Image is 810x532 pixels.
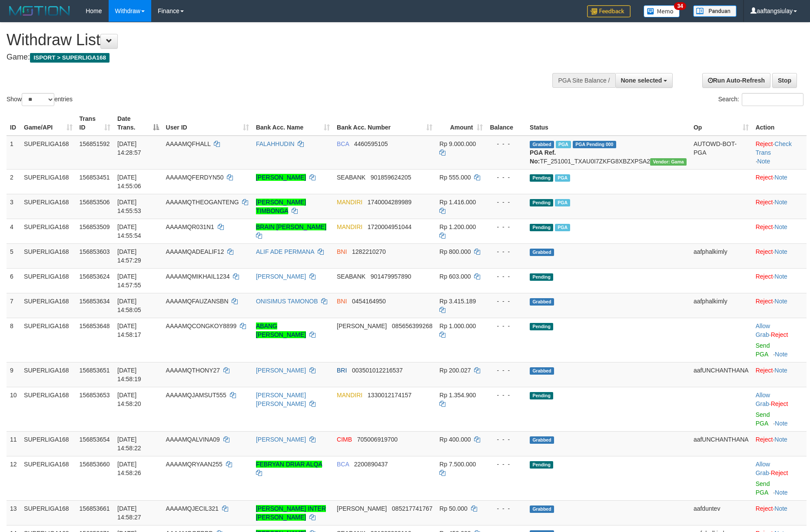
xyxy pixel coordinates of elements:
[7,362,20,387] td: 9
[368,223,412,230] span: Copy 1720004951044 to clipboard
[756,505,773,512] a: Reject
[7,194,20,219] td: 3
[117,367,141,382] span: [DATE] 14:58:19
[555,224,570,231] span: Marked by aafsoycanthlai
[771,469,788,476] a: Reject
[117,140,141,156] span: [DATE] 14:28:57
[439,505,468,512] span: Rp 50.000
[166,392,226,399] span: AAAAMQJAMSUT555
[7,111,20,136] th: ID
[166,505,219,512] span: AAAAMQJECIL321
[752,387,807,431] td: ·
[439,223,476,230] span: Rp 1.200.000
[718,93,803,106] label: Search:
[256,248,314,255] a: ALIF ADE PERMANA
[774,248,787,255] a: Note
[530,199,553,206] span: Pending
[530,323,553,330] span: Pending
[166,248,224,255] span: AAAAMQADEALIF12
[775,489,788,496] a: Note
[756,174,773,181] a: Reject
[7,431,20,456] td: 11
[7,268,20,293] td: 6
[756,342,770,358] a: Send PGA
[530,367,554,375] span: Grabbed
[644,5,680,17] img: Button%20Memo.svg
[690,243,752,268] td: aafphalkimly
[752,362,807,387] td: ·
[775,351,788,358] a: Note
[702,73,770,88] a: Run Auto-Refresh
[392,505,432,512] span: Copy 085217741767 to clipboard
[756,323,770,338] a: Allow Grab
[490,460,523,469] div: - - -
[256,436,306,443] a: [PERSON_NAME]
[439,199,476,206] span: Rp 1.416.000
[439,367,471,374] span: Rp 200.027
[756,461,770,476] a: Allow Grab
[22,93,54,106] select: Showentries
[7,456,20,500] td: 12
[555,174,570,182] span: Marked by aafsengchandara
[166,273,230,280] span: AAAAMQMIKHAIL1234
[20,219,76,243] td: SUPERLIGA168
[530,224,553,231] span: Pending
[256,174,306,181] a: [PERSON_NAME]
[117,223,141,239] span: [DATE] 14:55:54
[252,111,333,136] th: Bank Acc. Name: activate to sort column ascending
[439,461,476,468] span: Rp 7.500.000
[256,392,306,407] a: [PERSON_NAME] [PERSON_NAME]
[371,174,411,181] span: Copy 901859624205 to clipboard
[690,362,752,387] td: aafUNCHANTHANA
[490,366,523,375] div: - - -
[166,199,239,206] span: AAAAMQTHEOGANTENG
[530,298,554,306] span: Grabbed
[166,298,229,305] span: AAAAMQFAUZANSBN
[117,505,141,521] span: [DATE] 14:58:27
[752,136,807,170] td: · ·
[256,505,326,521] a: [PERSON_NAME] INTER [PERSON_NAME]
[256,298,318,305] a: ONISIMUS TAMONOB
[752,456,807,500] td: ·
[256,461,322,468] a: FEBRYAN DRIAR ALQA
[690,293,752,318] td: aafphalkimly
[490,173,523,182] div: - - -
[756,140,773,147] a: Reject
[490,140,523,148] div: - - -
[774,223,787,230] a: Note
[337,199,362,206] span: MANDIRI
[7,4,73,17] img: MOTION_logo.png
[490,391,523,399] div: - - -
[693,5,737,17] img: panduan.png
[80,140,110,147] span: 156851592
[166,223,214,230] span: AAAAMQR031N1
[439,273,471,280] span: Rp 603.000
[757,158,770,165] a: Note
[530,461,553,469] span: Pending
[256,367,306,374] a: [PERSON_NAME]
[337,273,365,280] span: SEABANK
[30,53,110,63] span: ISPORT > SUPERLIGA168
[7,31,531,49] h1: Withdraw List
[775,420,788,427] a: Note
[20,136,76,170] td: SUPERLIGA168
[117,436,141,452] span: [DATE] 14:58:22
[756,140,792,156] a: Check Trans
[573,141,616,148] span: PGA Pending
[117,323,141,338] span: [DATE] 14:58:17
[752,293,807,318] td: ·
[20,500,76,525] td: SUPERLIGA168
[256,199,306,214] a: [PERSON_NAME] TIMBONGA
[752,111,807,136] th: Action
[117,273,141,289] span: [DATE] 14:57:55
[530,273,553,281] span: Pending
[756,223,773,230] a: Reject
[530,249,554,256] span: Grabbed
[20,268,76,293] td: SUPERLIGA168
[530,149,556,165] b: PGA Ref. No:
[368,199,412,206] span: Copy 1740004289989 to clipboard
[756,199,773,206] a: Reject
[114,111,163,136] th: Date Trans.: activate to sort column descending
[337,248,347,255] span: BNI
[163,111,252,136] th: User ID: activate to sort column ascending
